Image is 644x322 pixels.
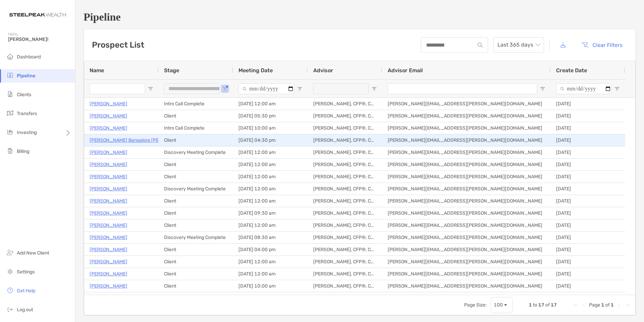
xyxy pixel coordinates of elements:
[159,159,233,170] div: Client
[551,171,625,183] div: [DATE]
[529,302,532,308] span: 1
[233,98,308,110] div: [DATE] 12:00 am
[382,183,551,195] div: [PERSON_NAME][EMAIL_ADDRESS][PERSON_NAME][DOMAIN_NAME]
[233,195,308,207] div: [DATE] 12:00 am
[159,207,233,219] div: Client
[308,244,382,256] div: [PERSON_NAME], CFP®, CDFA®
[6,305,14,313] img: logout icon
[616,302,622,308] div: Next Page
[17,111,37,116] span: Transfers
[84,11,636,23] h1: Pipeline
[491,297,513,313] div: Page Size
[581,302,586,308] div: Previous Page
[6,71,14,79] img: pipeline icon
[17,288,35,294] span: Get Help
[605,302,610,308] span: of
[159,134,233,146] div: Client
[382,219,551,231] div: [PERSON_NAME][EMAIL_ADDRESS][PERSON_NAME][DOMAIN_NAME]
[159,280,233,292] div: Client
[382,280,551,292] div: [PERSON_NAME][EMAIL_ADDRESS][PERSON_NAME][DOMAIN_NAME]
[90,209,127,217] a: [PERSON_NAME]
[159,171,233,183] div: Client
[611,302,614,308] span: 1
[388,67,423,74] span: Advisor Email
[308,183,382,195] div: [PERSON_NAME], CFP®, CDFA®
[533,302,537,308] span: to
[545,302,550,308] span: of
[90,233,127,242] a: [PERSON_NAME]
[551,146,625,158] div: [DATE]
[17,130,37,135] span: Investing
[551,183,625,195] div: [DATE]
[90,270,127,278] a: [PERSON_NAME]
[551,110,625,122] div: [DATE]
[90,136,189,144] a: [PERSON_NAME] Bangalore [PERSON_NAME]
[233,122,308,134] div: [DATE] 10:00 am
[551,256,625,268] div: [DATE]
[90,172,127,181] a: [PERSON_NAME]
[382,98,551,110] div: [PERSON_NAME][EMAIL_ADDRESS][PERSON_NAME][DOMAIN_NAME]
[308,268,382,280] div: [PERSON_NAME], CFP®, CDFA®
[308,292,382,304] div: [PERSON_NAME], CFP®, CDFA®
[388,83,537,94] input: Advisor Email Filter Input
[382,159,551,170] div: [PERSON_NAME][EMAIL_ADDRESS][PERSON_NAME][DOMAIN_NAME]
[90,258,127,266] a: [PERSON_NAME]
[382,146,551,158] div: [PERSON_NAME][EMAIL_ADDRESS][PERSON_NAME][DOMAIN_NAME]
[159,292,233,304] div: Client
[308,280,382,292] div: [PERSON_NAME], CFP®, CDFA®
[551,195,625,207] div: [DATE]
[538,302,544,308] span: 17
[8,3,67,27] img: Zoe Logo
[233,232,308,243] div: [DATE] 08:30 am
[233,171,308,183] div: [DATE] 12:00 am
[159,219,233,231] div: Client
[159,244,233,256] div: Client
[17,54,41,60] span: Dashboard
[624,302,630,308] div: Last Page
[308,134,382,146] div: [PERSON_NAME], CFP®, CDFA®
[233,244,308,256] div: [DATE] 04:00 pm
[90,160,127,169] a: [PERSON_NAME]
[17,149,29,154] span: Billing
[159,268,233,280] div: Client
[233,183,308,195] div: [DATE] 12:00 am
[308,159,382,170] div: [PERSON_NAME], CFP®, CDFA®
[551,134,625,146] div: [DATE]
[382,122,551,134] div: [PERSON_NAME][EMAIL_ADDRESS][PERSON_NAME][DOMAIN_NAME]
[589,302,600,308] span: Page
[382,256,551,268] div: [PERSON_NAME][EMAIL_ADDRESS][PERSON_NAME][DOMAIN_NAME]
[90,221,127,230] a: [PERSON_NAME]
[308,98,382,110] div: [PERSON_NAME], CFP®, CDFA®
[233,159,308,170] div: [DATE] 12:00 am
[159,146,233,158] div: Discovery Meeting Complete
[540,86,545,91] button: Open Filter Menu
[313,67,333,74] span: Advisor
[159,232,233,243] div: Discovery Meeting Complete
[308,256,382,268] div: [PERSON_NAME], CFP®, CDFA®
[17,250,49,256] span: Add New Client
[6,90,14,98] img: clients icon
[6,128,14,136] img: investing icon
[6,147,14,155] img: billing icon
[233,268,308,280] div: [DATE] 12:00 am
[6,109,14,117] img: transfers icon
[233,280,308,292] div: [DATE] 10:00 am
[90,112,127,120] p: [PERSON_NAME]
[159,98,233,110] div: Intro Call Complete
[233,146,308,158] div: [DATE] 12:00 am
[233,134,308,146] div: [DATE] 04:30 pm
[90,124,127,132] p: [PERSON_NAME]
[159,195,233,207] div: Client
[382,171,551,183] div: [PERSON_NAME][EMAIL_ADDRESS][PERSON_NAME][DOMAIN_NAME]
[551,302,557,308] span: 17
[556,67,587,74] span: Create Date
[90,245,127,254] p: [PERSON_NAME]
[238,83,294,94] input: Meeting Date Filter Input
